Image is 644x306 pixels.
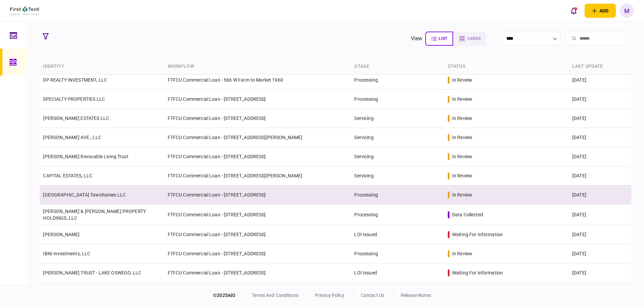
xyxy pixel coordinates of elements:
[164,71,351,90] td: FTFCU Commercial Loan - 566 W Farm to Market 1960
[164,147,351,166] td: FTFCU Commercial Loan - [STREET_ADDRESS]
[351,71,444,90] td: Processing
[43,209,146,221] a: [PERSON_NAME] & [PERSON_NAME] PROPERTY HOLDINGS, LLC
[351,128,444,147] td: Servicing
[452,269,503,276] div: waiting for information
[452,211,483,218] div: data collected
[164,244,351,263] td: FTFCU Commercial Loan - [STREET_ADDRESS]
[411,35,423,43] div: view
[585,4,616,18] button: open adding identity options
[351,282,444,302] td: Processing
[164,90,351,109] td: FTFCU Commercial Loan - [STREET_ADDRESS]
[351,205,444,225] td: Processing
[452,250,472,257] div: in review
[425,32,453,46] button: list
[164,263,351,282] td: FTFCU Commercial Loan - [STREET_ADDRESS]
[452,77,472,83] div: in review
[569,263,631,282] td: [DATE]
[569,205,631,225] td: [DATE]
[401,293,431,298] a: release notes
[43,232,79,237] a: [PERSON_NAME]
[439,36,447,41] span: list
[43,135,101,140] a: [PERSON_NAME] AVE., LLC
[351,185,444,205] td: Processing
[43,77,107,83] a: DP REALTY INVESTMENT, LLC
[164,185,351,205] td: FTFCU Commercial Loan - [STREET_ADDRESS]
[43,96,105,102] a: SPECIALTY PROPERTIES LLC
[40,59,164,75] th: identity
[315,293,344,298] a: privacy policy
[452,115,472,122] div: in review
[452,134,472,141] div: in review
[569,185,631,205] td: [DATE]
[569,90,631,109] td: [DATE]
[213,292,244,299] div: © 2025 AIO
[569,166,631,185] td: [DATE]
[164,225,351,244] td: FTFCU Commercial Loan - [STREET_ADDRESS]
[351,59,444,75] th: stage
[453,32,486,46] button: cards
[43,270,141,275] a: [PERSON_NAME] TRUST - LAKE OSWEGO, LLC
[351,263,444,282] td: LOI Issued
[569,244,631,263] td: [DATE]
[351,90,444,109] td: Processing
[361,293,384,298] a: contact us
[452,172,472,179] div: in review
[351,244,444,263] td: Processing
[43,251,90,256] a: IBNI Investments, LLC
[452,153,472,160] div: in review
[252,293,299,298] a: terms and conditions
[569,225,631,244] td: [DATE]
[43,116,109,121] a: [PERSON_NAME] ESTATES LLC
[468,36,481,41] span: cards
[567,4,581,18] button: open notifications list
[569,282,631,302] td: [DATE]
[164,166,351,185] td: FTFCU Commercial Loan - [STREET_ADDRESS][PERSON_NAME]
[620,4,634,18] button: M
[351,147,444,166] td: Servicing
[444,59,569,75] th: status
[569,71,631,90] td: [DATE]
[351,166,444,185] td: Servicing
[10,6,40,15] img: client company logo
[164,205,351,225] td: FTFCU Commercial Loan - [STREET_ADDRESS]
[452,191,472,198] div: in review
[164,282,351,302] td: FTFCU Commercial Loan - [STREET_ADDRESS]
[351,109,444,128] td: Servicing
[569,59,631,75] th: last update
[351,225,444,244] td: LOI Issued
[569,109,631,128] td: [DATE]
[43,192,126,198] a: [GEOGRAPHIC_DATA] Townhomes LLC
[569,128,631,147] td: [DATE]
[452,96,472,102] div: in review
[164,59,351,75] th: workflow
[452,231,503,238] div: waiting for information
[43,173,92,178] a: CAPITAL ESTATES, LLC
[164,128,351,147] td: FTFCU Commercial Loan - [STREET_ADDRESS][PERSON_NAME]
[43,154,128,159] a: [PERSON_NAME] Revocable Living Trust
[569,147,631,166] td: [DATE]
[164,109,351,128] td: FTFCU Commercial Loan - [STREET_ADDRESS]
